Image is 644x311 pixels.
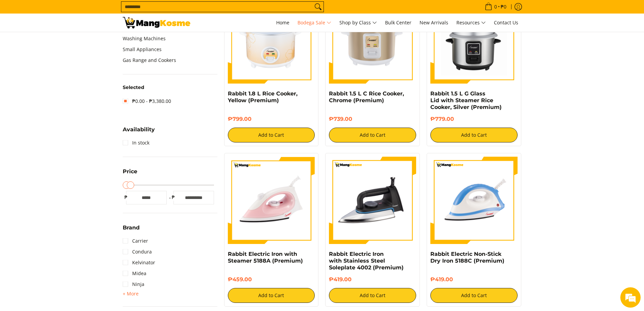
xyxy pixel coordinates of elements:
[228,116,315,123] h6: ₱799.00
[123,225,140,236] summary: Open
[228,288,315,303] button: Add to Cart
[197,14,522,32] nav: Main Menu
[329,251,404,271] a: Rabbit Electric Iron with Stainless Steel Soleplate 4002 (Premium)
[228,251,303,264] a: Rabbit Electric Iron with Steamer 5188A (Premium)
[430,288,518,303] button: Add to Cart
[123,96,171,107] a: ₱0.00 - ₱3,380.00
[170,194,177,201] span: ₱
[430,116,518,123] h6: ₱779.00
[39,85,93,154] span: We're online!
[494,19,518,26] span: Contact Us
[123,137,149,148] a: In stock
[500,4,507,9] span: ₱0
[453,14,489,32] a: Resources
[385,19,411,26] span: Bulk Center
[329,128,416,142] button: Add to Cart
[339,19,377,27] span: Shop by Class
[416,14,452,32] a: New Arrivals
[294,14,335,32] a: Bodega Sale
[3,185,129,208] textarea: Type your message and hit 'Enter'
[123,33,166,44] a: Washing Machines
[123,246,152,257] a: Condura
[430,128,518,142] button: Add to Cart
[123,85,217,91] h6: Selected
[329,288,416,303] button: Add to Cart
[123,268,146,279] a: Midea
[430,276,518,283] h6: ₱419.00
[329,276,416,283] h6: ₱419.00
[123,169,137,174] span: Price
[336,14,380,32] a: Shop by Class
[123,55,176,66] a: Gas Range and Cookers
[111,3,127,20] div: Minimize live chat window
[420,19,448,26] span: New Arrivals
[123,290,139,298] summary: Open
[382,14,415,32] a: Bulk Center
[483,3,508,10] span: •
[123,194,129,201] span: ₱
[123,44,162,55] a: Small Appliances
[276,19,289,26] span: Home
[493,4,498,9] span: 0
[123,257,155,268] a: Kelvinator
[228,157,315,244] img: https://mangkosme.com/products/rabbit-eletric-iron-with-steamer-5188a-class-a
[123,127,155,132] span: Availability
[228,276,315,283] h6: ₱459.00
[329,90,404,104] a: Rabbit 1.5 L C Rice Cooker, Chrome (Premium)
[329,116,416,123] h6: ₱739.00
[123,225,140,230] span: Brand
[430,251,504,264] a: Rabbit Electric Non-Stick Dry Iron 5188C (Premium)
[228,90,297,104] a: Rabbit 1.8 L Rice Cooker, Yellow (Premium)
[491,14,522,32] a: Contact Us
[123,17,190,28] img: Bodega Sale l Mang Kosme: Cost-Efficient &amp; Quality Home Appliances
[123,279,144,290] a: Ninja
[297,19,331,27] span: Bodega Sale
[430,157,518,244] img: https://mangkosme.com/products/rabbit-electric-non-stick-dry-iron-5188c-class-a
[228,128,315,142] button: Add to Cart
[456,19,486,27] span: Resources
[123,291,139,296] span: + More
[35,38,114,47] div: Chat with us now
[329,157,416,244] img: https://mangkosme.com/products/rabbit-electric-iron-with-stainless-steel-soleplate-4002-class-a
[313,2,324,12] button: Search
[123,127,155,137] summary: Open
[430,90,502,110] a: Rabbit 1.5 L G Glass Lid with Steamer Rice Cooker, Silver (Premium)
[123,169,137,179] summary: Open
[123,236,148,246] a: Carrier
[273,14,293,32] a: Home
